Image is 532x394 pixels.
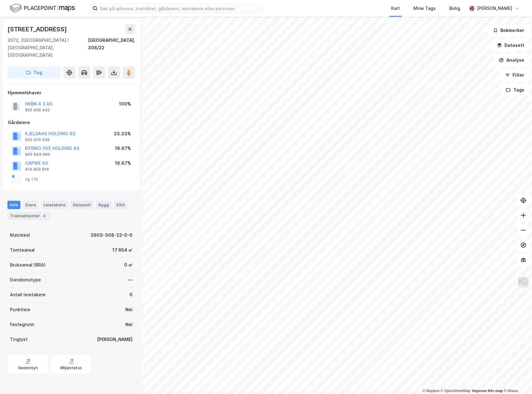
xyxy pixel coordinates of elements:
[10,306,30,313] div: Punktleie
[25,137,50,142] div: 920 070 558
[10,336,28,343] div: Tinglyst
[10,3,75,14] img: logo.f888ab2527a4732fd821a326f86c7f29.svg
[41,201,68,209] div: Leietakere
[391,5,400,12] div: Kart
[422,389,439,393] a: Mapbox
[488,24,530,37] button: Bokmerker
[125,321,133,328] div: Nei
[115,159,131,167] div: 16.67%
[25,152,50,157] div: 965 949 690
[501,364,532,394] div: Kontrollprogram for chat
[7,66,61,79] button: Tag
[70,201,94,209] div: Datasett
[10,291,46,298] div: Antall leietakere
[7,24,68,34] div: [STREET_ADDRESS]
[501,84,530,96] button: Tags
[7,201,20,209] div: Info
[8,119,135,126] div: Gårdeiere
[124,261,133,269] div: 0 ㎡
[472,389,503,393] a: Improve this map
[128,276,133,284] div: —
[25,108,50,113] div: 825 009 442
[10,246,35,254] div: Tomteareal
[112,246,133,254] div: 17 654 ㎡
[98,4,263,13] input: Søk på adresse, matrikkel, gårdeiere, leietakere eller personer
[477,5,512,12] div: [PERSON_NAME]
[413,5,436,12] div: Mine Tags
[23,201,38,209] div: Eiere
[115,145,131,152] div: 16.67%
[501,364,532,394] iframe: Chat Widget
[41,213,47,219] div: 4
[18,365,38,370] div: Geoinnsyn
[8,89,135,96] div: Hjemmelshaver
[119,100,131,108] div: 100%
[492,39,530,51] button: Datasett
[7,37,88,59] div: 3072, [GEOGRAPHIC_DATA] I [GEOGRAPHIC_DATA], [GEOGRAPHIC_DATA]
[10,261,46,269] div: Bruksareal (BRA)
[60,365,82,370] div: Miljøstatus
[97,336,133,343] div: [PERSON_NAME]
[10,321,34,328] div: Festegrunn
[90,231,133,239] div: 3903-308-22-0-0
[114,130,131,137] div: 23.33%
[25,167,49,172] div: 914 859 816
[88,37,135,59] div: [GEOGRAPHIC_DATA], 308/22
[96,201,111,209] div: Bygg
[494,54,530,66] button: Analyse
[517,276,529,288] img: Z
[441,389,471,393] a: OpenStreetMap
[500,69,530,81] button: Filter
[114,201,127,209] div: ESG
[129,291,133,298] div: 0
[449,5,460,12] div: Bolig
[125,306,133,313] div: Nei
[10,231,30,239] div: Matrikkel
[7,212,50,220] div: Transaksjoner
[10,276,41,284] div: Eiendomstype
